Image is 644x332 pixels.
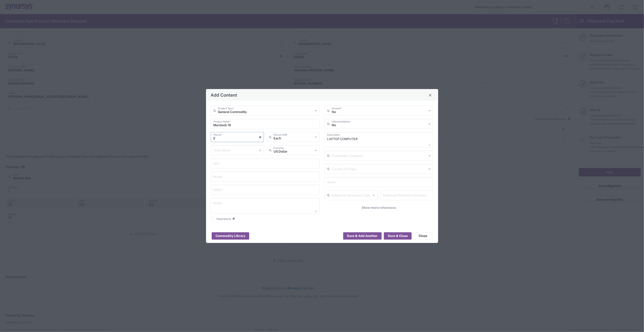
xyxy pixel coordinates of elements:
[211,92,237,98] h4: Add Content
[384,232,412,239] button: Save & Close
[362,206,396,210] span: Show more references
[414,232,432,239] button: Close
[343,232,382,239] button: Save & Add Another
[427,92,433,98] button: Close
[212,232,249,239] button: Commodity Library
[211,217,231,221] label: Insurance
